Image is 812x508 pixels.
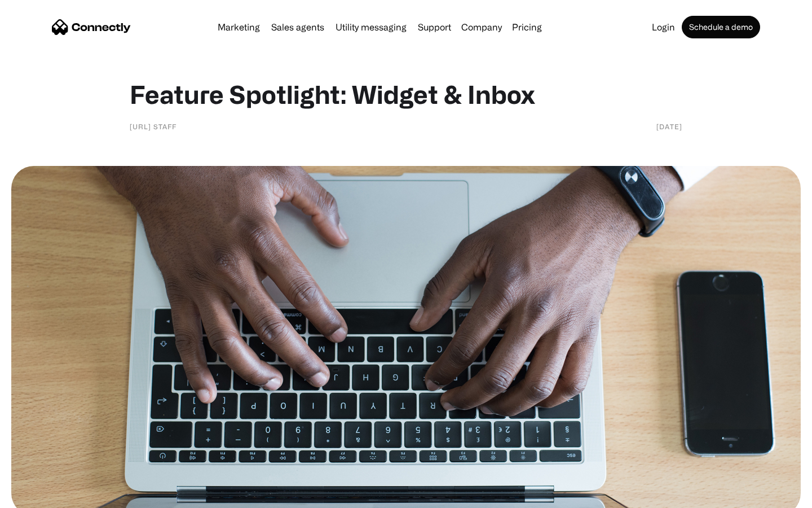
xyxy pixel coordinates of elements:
a: Support [413,23,456,32]
a: Login [647,23,679,32]
h1: Feature Spotlight: Widget & Inbox [130,79,682,110]
div: [URL] staff [130,121,176,132]
a: Marketing [213,23,264,32]
a: Schedule a demo [682,16,760,38]
ul: Language list [23,488,68,504]
a: Utility messaging [331,23,411,32]
a: Sales agents [267,23,329,32]
div: [DATE] [656,121,682,132]
div: Company [461,19,502,35]
a: home [52,19,131,36]
a: Pricing [507,23,546,32]
div: Company [458,19,505,35]
aside: Language selected: English [11,488,68,504]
